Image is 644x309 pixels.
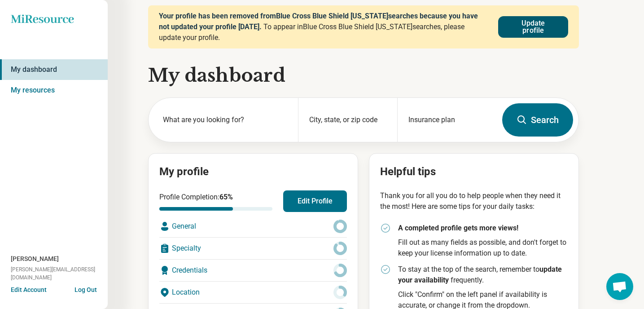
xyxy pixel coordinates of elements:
[380,164,568,180] h2: Helpful tips
[398,224,518,232] strong: A completed profile gets more views!
[148,63,579,88] h1: My dashboard
[502,103,573,137] button: Search
[74,285,97,292] button: Log Out
[398,265,562,284] strong: update your availability
[498,16,568,38] button: Update profile
[159,22,464,42] span: To appear in Blue Cross Blue Shield [US_STATE] searches, please update your profile.
[11,265,108,282] span: [PERSON_NAME][EMAIL_ADDRESS][DOMAIN_NAME]
[398,264,568,286] p: To stay at the top of the search, remember to frequently.
[219,193,233,201] span: 65 %
[159,216,347,237] div: General
[159,192,272,211] div: Profile Completion:
[159,260,347,281] div: Credentials
[283,190,347,212] button: Edit Profile
[159,164,347,180] h2: My profile
[398,237,568,259] p: Fill out as many fields as possible, and don't forget to keep your license information up to date.
[606,273,633,300] div: Open chat
[159,12,478,31] span: Your profile has been removed from Blue Cross Blue Shield [US_STATE] searches because you have no...
[159,238,347,259] div: Specialty
[159,282,347,303] div: Location
[380,190,568,212] p: Thank you for all you do to help people when they need it the most! Here are some tips for your d...
[163,115,287,125] label: What are you looking for?
[11,285,47,295] button: Edit Account
[11,254,59,264] span: [PERSON_NAME]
